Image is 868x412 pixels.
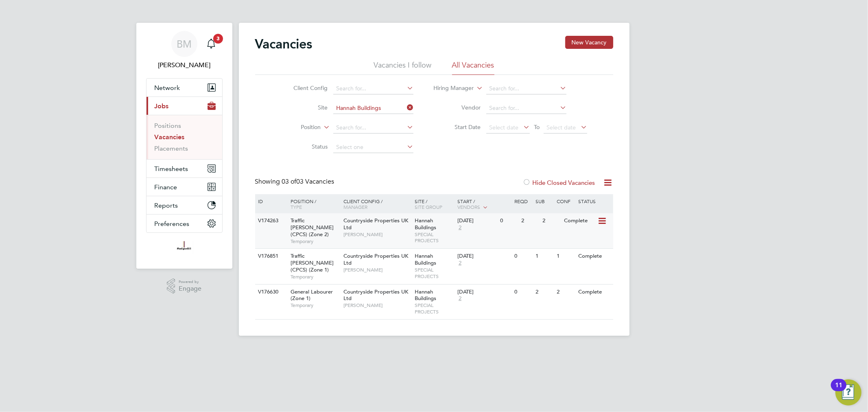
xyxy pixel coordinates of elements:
[282,178,297,186] span: 03 of
[136,23,232,269] nav: Main navigation
[146,31,223,70] a: BM[PERSON_NAME]
[434,104,481,111] label: Vendor
[455,194,512,215] div: Start /
[284,194,341,214] div: Position /
[512,285,533,300] div: 0
[576,249,612,264] div: Complete
[576,285,612,300] div: Complete
[291,204,302,210] span: Type
[281,104,328,111] label: Site
[486,103,566,114] input: Search for...
[255,36,313,52] h2: Vacancies
[281,143,328,150] label: Status
[415,204,442,210] span: Site Group
[146,196,222,214] button: Reports
[155,84,180,92] span: Network
[531,122,542,132] span: To
[291,302,339,309] span: Temporary
[555,285,576,300] div: 2
[562,213,597,228] div: Complete
[555,249,576,264] div: 1
[565,36,613,49] button: New Vacancy
[155,145,188,152] a: Placements
[457,217,496,224] div: [DATE]
[457,204,480,210] span: Vendors
[415,288,436,302] span: Hannah Buildings
[343,217,408,231] span: Countryside Properties UK Ltd
[343,302,411,309] span: [PERSON_NAME]
[415,302,453,315] span: SPECIAL PROJECTS
[282,178,335,186] span: 03 Vacancies
[179,285,201,292] span: Engage
[576,194,612,208] div: Status
[146,60,223,70] span: Brandon Mollett
[155,102,169,110] span: Jobs
[512,249,533,264] div: 0
[256,194,285,208] div: ID
[146,178,222,196] button: Finance
[415,252,436,266] span: Hannah Buildings
[512,194,533,208] div: Reqd
[555,194,576,208] div: Conf
[427,84,474,92] label: Hiring Manager
[146,79,222,96] button: Network
[146,115,222,159] div: Jobs
[415,231,453,244] span: SPECIAL PROJECTS
[167,278,201,294] a: Powered byEngage
[547,124,576,131] span: Select date
[343,231,411,238] span: [PERSON_NAME]
[457,289,510,296] div: [DATE]
[155,133,185,141] a: Vacancies
[256,285,285,300] div: V176630
[155,122,181,129] a: Positions
[146,97,222,115] button: Jobs
[341,194,413,214] div: Client Config /
[413,194,455,214] div: Site /
[146,215,222,232] button: Preferences
[333,122,413,134] input: Search for...
[274,123,321,131] label: Position
[343,204,367,210] span: Manager
[457,253,510,260] div: [DATE]
[333,83,413,94] input: Search for...
[291,274,339,280] span: Temporary
[255,178,336,186] div: Showing
[291,238,339,245] span: Temporary
[333,103,413,114] input: Search for...
[291,288,333,302] span: General Labourer (Zone 1)
[343,252,408,266] span: Countryside Properties UK Ltd
[256,213,285,228] div: V174263
[203,31,219,57] a: 3
[281,84,328,92] label: Client Config
[374,60,432,75] li: Vacancies I follow
[489,124,518,131] span: Select date
[835,379,861,405] button: Open Resource Center, 11 new notifications
[533,285,555,300] div: 2
[179,278,201,285] span: Powered by
[415,217,436,231] span: Hannah Buildings
[541,213,562,228] div: 2
[457,260,463,267] span: 2
[343,288,408,302] span: Countryside Properties UK Ltd
[519,213,540,228] div: 2
[146,160,222,178] button: Timesheets
[177,39,192,49] span: BM
[835,385,842,396] div: 11
[155,220,190,228] span: Preferences
[343,267,411,273] span: [PERSON_NAME]
[291,252,334,273] span: Traffic [PERSON_NAME] (CPCS) (Zone 1)
[146,241,223,254] a: Go to home page
[452,60,494,75] li: All Vacancies
[291,217,334,238] span: Traffic [PERSON_NAME] (CPCS) (Zone 2)
[155,165,188,173] span: Timesheets
[155,202,178,209] span: Reports
[498,213,519,228] div: 0
[333,142,413,153] input: Select one
[256,249,285,264] div: V176851
[175,241,193,254] img: madigangill-logo-retina.png
[533,194,555,208] div: Sub
[415,267,453,279] span: SPECIAL PROJECTS
[457,224,463,231] span: 2
[533,249,555,264] div: 1
[434,123,481,131] label: Start Date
